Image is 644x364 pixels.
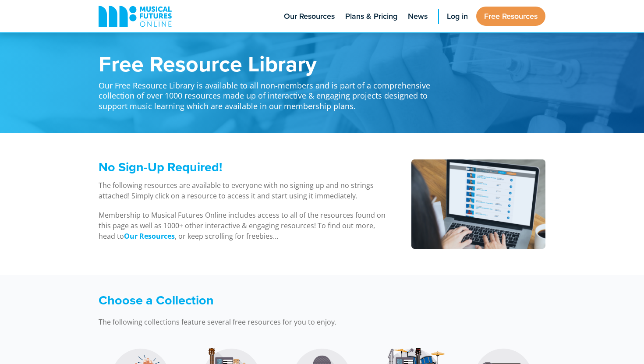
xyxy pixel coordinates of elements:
span: Our Resources [284,11,335,22]
span: Plans & Pricing [345,11,397,22]
p: Membership to Musical Futures Online includes access to all of the resources found on this page a... [99,210,389,241]
p: The following collections feature several free resources for you to enjoy. [99,317,440,327]
h3: Choose a Collection [99,293,440,308]
p: The following resources are available to everyone with no signing up and no strings attached! Sim... [99,180,389,201]
span: No Sign-Up Required! [99,158,222,176]
a: Our Resources [124,231,175,241]
a: Free Resources [476,7,545,26]
strong: Our Resources [124,231,175,241]
h1: Free Resource Library [99,53,440,74]
span: News [408,11,428,22]
p: Our Free Resource Library is available to all non-members and is part of a comprehensive collecti... [99,74,440,111]
span: Log in [447,11,468,22]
